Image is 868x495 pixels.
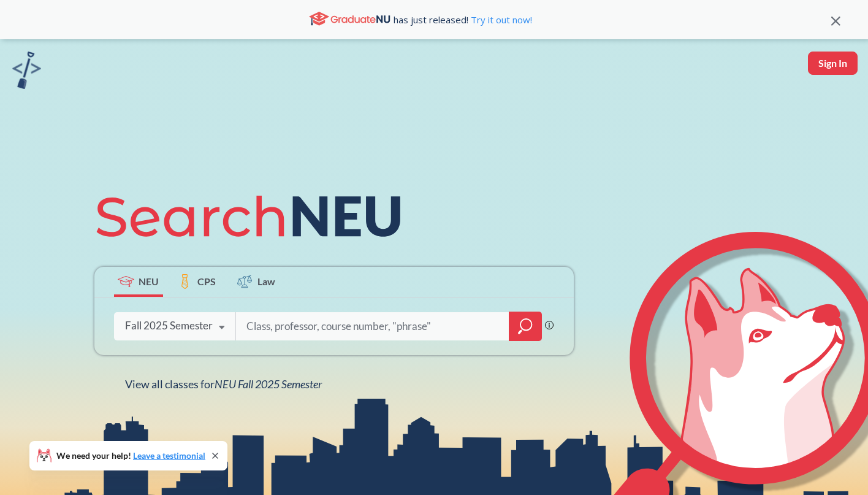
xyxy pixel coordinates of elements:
svg: magnifying glass [518,318,533,335]
span: NEU [139,274,159,288]
a: Leave a testimonial [133,450,205,461]
span: CPS [197,274,216,288]
div: magnifying glass [509,312,542,341]
span: Law [257,274,275,288]
button: Sign In [808,52,858,75]
a: sandbox logo [12,52,41,93]
input: Class, professor, course number, "phrase" [245,313,500,339]
span: NEU Fall 2025 Semester [215,377,322,391]
span: has just released! [394,13,532,26]
span: We need your help! [56,451,205,460]
div: Fall 2025 Semester [125,319,213,332]
img: sandbox logo [12,52,41,89]
span: View all classes for [125,377,322,391]
a: Try it out now! [468,13,532,26]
